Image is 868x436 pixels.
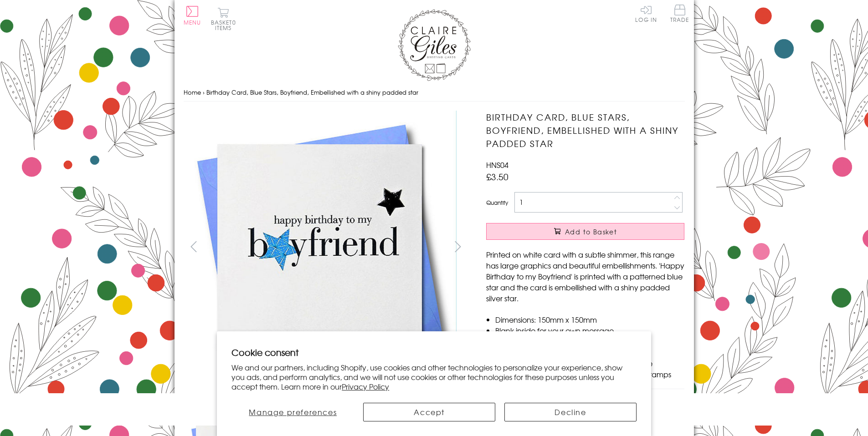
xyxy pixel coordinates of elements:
h2: Cookie consent [231,346,637,359]
label: Quantity [486,198,508,207]
li: Dimensions: 150mm x 150mm [495,314,684,325]
span: Manage preferences [249,406,337,417]
span: £3.50 [486,170,508,183]
a: Trade [670,5,689,24]
img: Birthday Card, Blue Stars, Boyfriend, Embellished with a shiny padded star [468,111,741,384]
h1: Birthday Card, Blue Stars, Boyfriend, Embellished with a shiny padded star [486,111,684,150]
button: Accept [363,403,495,421]
span: › [203,88,205,96]
li: Blank inside for your own message [495,325,684,336]
nav: breadcrumbs [184,83,685,102]
button: Menu [184,6,201,25]
p: Printed on white card with a subtle shimmer, this range has large graphics and beautiful embellis... [486,249,684,304]
button: Decline [504,403,637,421]
span: Menu [184,18,201,26]
span: HNS04 [486,159,508,170]
a: Log In [635,5,657,22]
span: 0 items [215,18,236,32]
span: Trade [670,5,689,22]
button: next [447,236,468,257]
p: We and our partners, including Shopify, use cookies and other technologies to personalize your ex... [231,363,637,391]
img: Birthday Card, Blue Stars, Boyfriend, Embellished with a shiny padded star [183,111,457,383]
a: Privacy Policy [342,381,389,392]
button: Add to Basket [486,223,684,240]
button: prev [184,236,204,257]
img: Claire Giles Greetings Cards [398,9,471,81]
a: Home [184,88,201,96]
button: Manage preferences [231,403,354,421]
span: Birthday Card, Blue Stars, Boyfriend, Embellished with a shiny padded star [206,88,418,96]
button: Basket0 items [211,7,236,30]
span: Add to Basket [565,227,617,236]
